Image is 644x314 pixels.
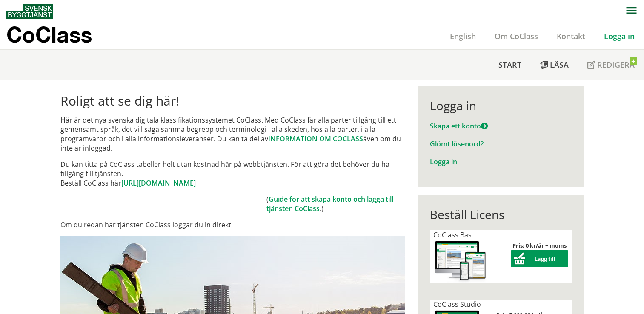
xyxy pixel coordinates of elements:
[430,139,484,148] a: Glömt lösenord?
[430,157,457,166] a: Logga in
[60,115,405,153] p: Här är det nya svenska digitala klassifikationssystemet CoClass. Med CoClass får alla parter till...
[441,31,485,41] a: English
[433,230,472,240] span: CoClass Bas
[512,242,567,249] strong: Pris: 0 kr/år + moms
[6,30,92,40] p: CoClass
[430,207,572,222] div: Beställ Licens
[531,50,578,80] a: Läsa
[498,60,521,70] span: Start
[60,220,405,229] p: Om du redan har tjänsten CoClass loggar du in direkt!
[60,93,405,108] h1: Roligt att se dig här!
[433,300,481,309] span: CoClass Studio
[595,31,644,41] a: Logga in
[489,50,531,80] a: Start
[121,178,196,188] a: [URL][DOMAIN_NAME]
[266,194,393,213] a: Guide för att skapa konto och lägga till tjänsten CoClass
[6,4,53,19] img: Svensk Byggtjänst
[430,121,488,131] a: Skapa ett konto
[511,250,568,267] button: Lägg till
[268,134,363,143] a: INFORMATION OM COCLASS
[511,255,568,263] a: Lägg till
[550,60,569,70] span: Läsa
[485,31,547,41] a: Om CoClass
[6,23,110,49] a: CoClass
[266,194,405,213] td: ( .)
[60,160,405,188] p: Du kan titta på CoClass tabeller helt utan kostnad här på webbtjänsten. För att göra det behöver ...
[430,98,572,113] div: Logga in
[433,240,488,283] img: coclass-license.jpg
[547,31,595,41] a: Kontakt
